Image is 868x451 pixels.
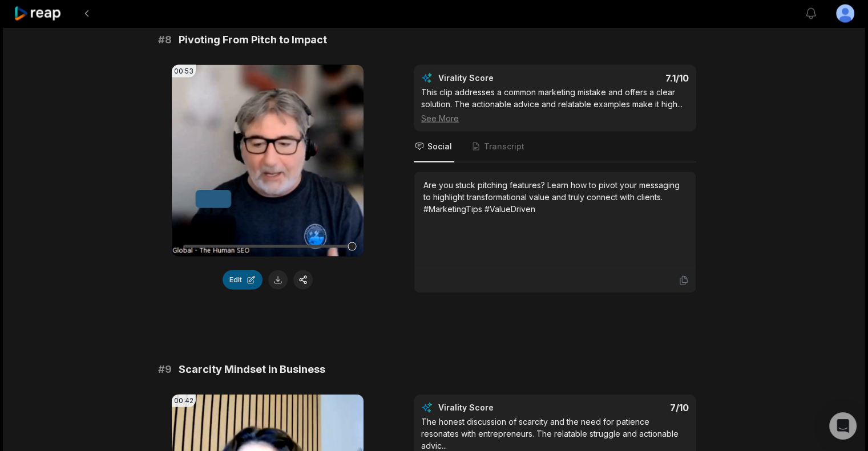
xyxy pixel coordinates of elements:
[179,32,327,48] span: Pivoting From Pitch to Impact
[438,402,561,413] div: Virality Score
[223,270,263,290] button: Edit
[438,72,561,84] div: Virality Score
[179,361,325,377] span: Scarcity Mindset in Business
[172,65,364,257] video: Your browser does not support mp4 format.
[829,412,857,440] div: Open Intercom Messenger
[421,86,689,124] div: This clip addresses a common marketing mistake and offers a clear solution. The actionable advice...
[423,179,687,215] div: Are you stuck pitching features? Learn how to pivot your messaging to highlight transformational ...
[484,141,524,152] span: Transcript
[414,132,696,162] nav: Tabs
[158,32,172,48] span: # 8
[158,361,172,377] span: # 9
[567,72,689,84] div: 7.1 /10
[567,402,689,413] div: 7 /10
[421,112,689,124] div: See More
[427,141,452,152] span: Social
